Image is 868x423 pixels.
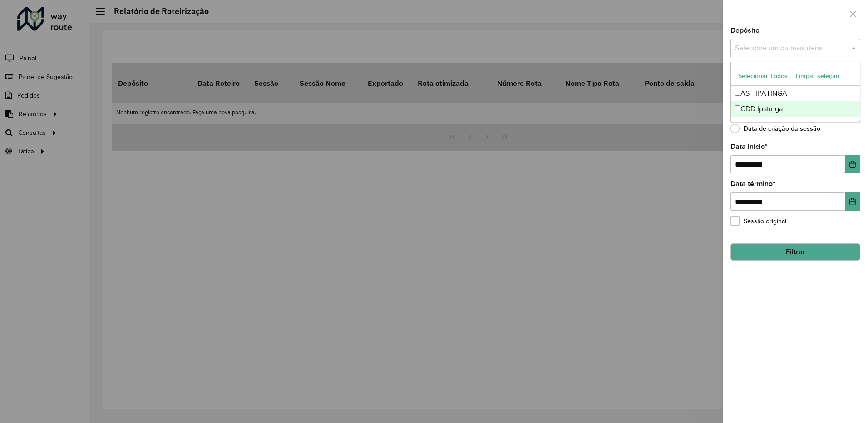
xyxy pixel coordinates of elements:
button: Choose Date [845,155,860,173]
label: Sessão original [730,216,786,226]
ng-dropdown-panel: Options list [730,62,860,122]
button: Choose Date [845,192,860,211]
button: Filtrar [730,243,860,261]
label: Data de criação da sessão [730,124,820,133]
div: AS - IPATINGA [731,86,860,101]
label: Depósito [730,25,759,36]
label: Data término [730,178,775,189]
label: Data início [730,141,768,152]
div: CDD Ipatinga [731,101,860,117]
button: Selecionar Todos [734,69,792,83]
button: Limpar seleção [792,69,843,83]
